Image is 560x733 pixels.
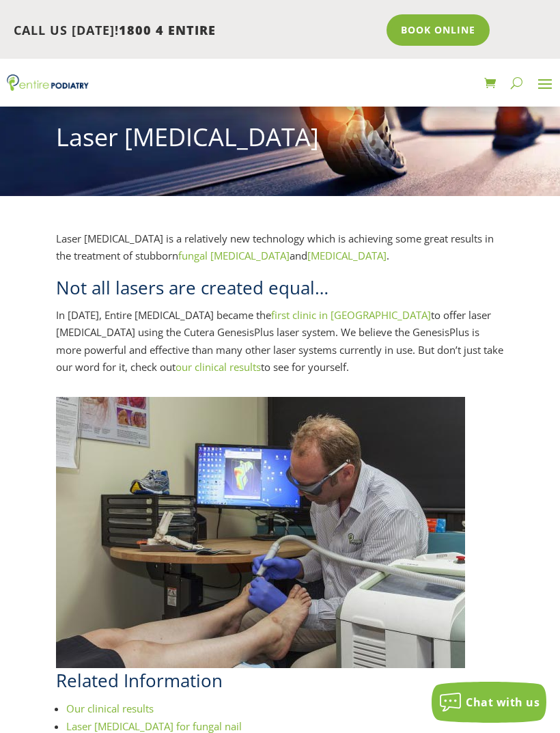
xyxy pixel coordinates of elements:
[119,22,216,38] span: 1800 4 ENTIRE
[56,668,504,700] h2: Related Information
[176,360,261,374] a: our clinical results
[432,682,546,723] button: Chat with us
[387,14,490,46] a: Book Online
[466,695,540,710] span: Chat with us
[56,230,504,275] p: Laser [MEDICAL_DATA] is a relatively new technology which is achieving some great results in the ...
[56,120,504,161] h1: Laser [MEDICAL_DATA]
[271,308,431,322] a: first clinic in [GEOGRAPHIC_DATA]
[178,249,290,262] a: fungal [MEDICAL_DATA]
[56,275,504,307] h2: Not all lasers are created equal…
[66,719,242,733] a: Laser [MEDICAL_DATA] for fungal nail
[14,22,377,40] p: CALL US [DATE]!
[66,702,154,715] a: Our clinical results
[307,249,387,262] a: [MEDICAL_DATA]
[56,397,465,668] img: Chris Hope of Entire Podiatry treating a patient with fungal nail using the Cutera Gensis laser
[56,307,504,376] p: In [DATE], Entire [MEDICAL_DATA] became the to offer laser [MEDICAL_DATA] using the Cutera Genesi...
